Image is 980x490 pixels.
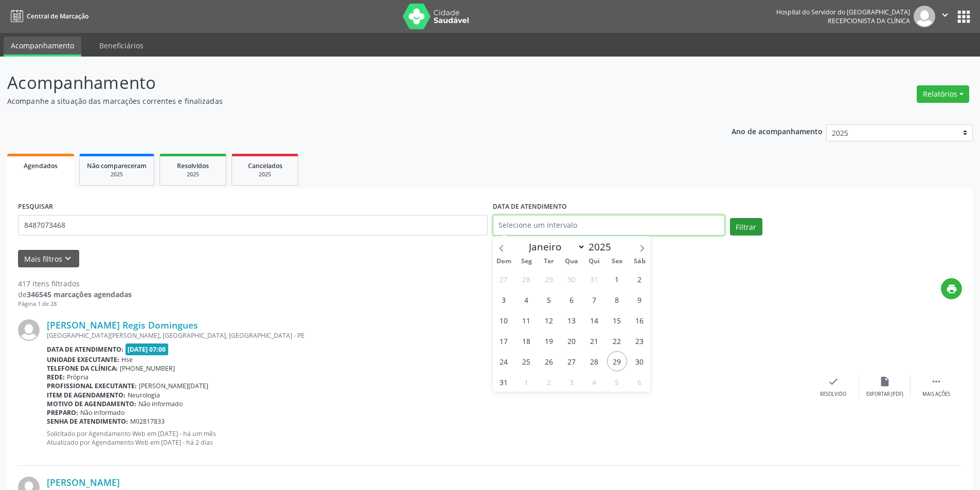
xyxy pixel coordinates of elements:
[931,376,942,387] i: 
[730,218,762,235] button: Filtrar
[879,376,890,387] i: insert_drive_file
[630,269,650,289] span: Agosto 2, 2025
[7,70,683,96] p: Acompanhamento
[18,199,53,215] label: PESQUISAR
[922,391,950,398] div: Mais ações
[18,250,79,268] button: Mais filtroskeyboard_arrow_down
[167,171,219,178] div: 2025
[47,382,137,390] b: Profissional executante:
[914,6,935,27] img: img
[516,310,537,330] span: Agosto 11, 2025
[955,8,973,26] button: apps
[516,331,537,351] span: Agosto 18, 2025
[630,310,650,330] span: Agosto 16, 2025
[562,269,582,289] span: Julho 30, 2025
[562,351,582,371] span: Agosto 27, 2025
[630,331,650,351] span: Agosto 23, 2025
[239,171,291,178] div: 2025
[494,269,514,289] span: Julho 27, 2025
[494,310,514,330] span: Agosto 10, 2025
[935,6,955,27] button: 
[494,372,514,392] span: Agosto 31, 2025
[92,37,151,55] a: Beneficiários
[516,351,537,371] span: Agosto 25, 2025
[27,12,88,21] span: Central de Marcação
[47,408,78,417] b: Preparo:
[584,269,604,289] span: Julho 31, 2025
[494,289,514,310] span: Agosto 3, 2025
[584,310,604,330] span: Agosto 14, 2025
[524,240,586,254] select: Month
[494,351,514,371] span: Agosto 24, 2025
[585,240,619,253] input: Year
[820,391,846,398] div: Resolvido
[562,289,582,310] span: Agosto 6, 2025
[47,400,136,408] b: Motivo de agendamento:
[493,258,515,265] span: Dom
[630,289,650,310] span: Agosto 9, 2025
[7,8,88,25] a: Central de Marcação
[607,289,627,310] span: Agosto 8, 2025
[939,9,951,21] i: 
[630,351,650,371] span: Agosto 30, 2025
[121,355,133,364] span: Hse
[177,161,209,170] span: Resolvidos
[24,161,58,170] span: Agendados
[493,215,725,235] input: Selecione um intervalo
[27,289,132,299] strong: 346545 marcações agendadas
[18,300,132,308] div: Página 1 de 28
[126,343,169,355] span: [DATE] 07:00
[18,289,132,300] div: de
[7,96,683,106] p: Acompanhe a situação das marcações correntes e finalizadas
[828,16,910,25] span: Recepcionista da clínica
[80,408,124,417] span: Não informado
[47,373,65,382] b: Rede:
[941,278,962,299] button: print
[584,289,604,310] span: Agosto 7, 2025
[917,85,969,103] button: Relatórios
[67,373,88,382] span: Própria
[47,355,119,364] b: Unidade executante:
[607,310,627,330] span: Agosto 15, 2025
[562,331,582,351] span: Agosto 20, 2025
[607,351,627,371] span: Agosto 29, 2025
[538,258,560,265] span: Ter
[515,258,538,265] span: Seg
[47,331,808,340] div: [GEOGRAPHIC_DATA][PERSON_NAME], [GEOGRAPHIC_DATA], [GEOGRAPHIC_DATA] - PE
[946,283,957,295] i: print
[62,253,74,264] i: keyboard_arrow_down
[139,382,208,390] span: [PERSON_NAME][DATE]
[4,37,81,57] a: Acompanhamento
[562,310,582,330] span: Agosto 13, 2025
[828,376,839,387] i: check
[605,258,628,265] span: Sex
[47,364,118,373] b: Telefone da clínica:
[539,372,559,392] span: Setembro 2, 2025
[516,372,537,392] span: Setembro 1, 2025
[584,331,604,351] span: Agosto 21, 2025
[583,258,605,265] span: Qui
[866,391,903,398] div: Exportar (PDF)
[516,269,537,289] span: Julho 28, 2025
[87,171,147,178] div: 2025
[539,351,559,371] span: Agosto 26, 2025
[47,417,128,426] b: Senha de atendimento:
[607,269,627,289] span: Agosto 1, 2025
[120,364,175,373] span: [PHONE_NUMBER]
[607,331,627,351] span: Agosto 22, 2025
[248,161,282,170] span: Cancelados
[630,372,650,392] span: Setembro 6, 2025
[494,331,514,351] span: Agosto 17, 2025
[562,372,582,392] span: Setembro 3, 2025
[18,319,40,341] img: img
[87,161,147,170] span: Não compareceram
[539,331,559,351] span: Agosto 19, 2025
[539,269,559,289] span: Julho 29, 2025
[18,278,132,289] div: 417 itens filtrados
[130,417,165,426] span: M02817833
[584,351,604,371] span: Agosto 28, 2025
[47,345,123,354] b: Data de atendimento:
[128,391,160,400] span: Neurologia
[138,400,183,408] span: Não informado
[47,391,126,400] b: Item de agendamento:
